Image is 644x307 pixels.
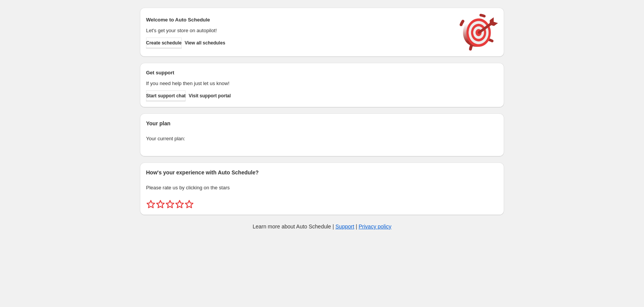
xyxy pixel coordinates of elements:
[146,40,182,46] span: Create schedule
[253,223,391,230] p: Learn more about Auto Schedule | |
[185,38,225,48] button: View all schedules
[146,38,182,48] button: Create schedule
[146,27,452,34] p: Let's get your store on autopilot!
[189,90,231,101] a: Visit support portal
[146,135,498,143] p: Your current plan:
[359,223,392,230] a: Privacy policy
[146,90,186,101] a: Start support chat
[146,169,498,176] h2: How's your experience with Auto Schedule?
[189,93,231,99] span: Visit support portal
[146,69,452,77] h2: Get support
[185,40,225,46] span: View all schedules
[146,93,186,99] span: Start support chat
[146,16,452,24] h2: Welcome to Auto Schedule
[146,120,498,127] h2: Your plan
[146,184,498,192] p: Please rate us by clicking on the stars
[335,223,354,230] a: Support
[146,80,452,87] p: If you need help then just let us know!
